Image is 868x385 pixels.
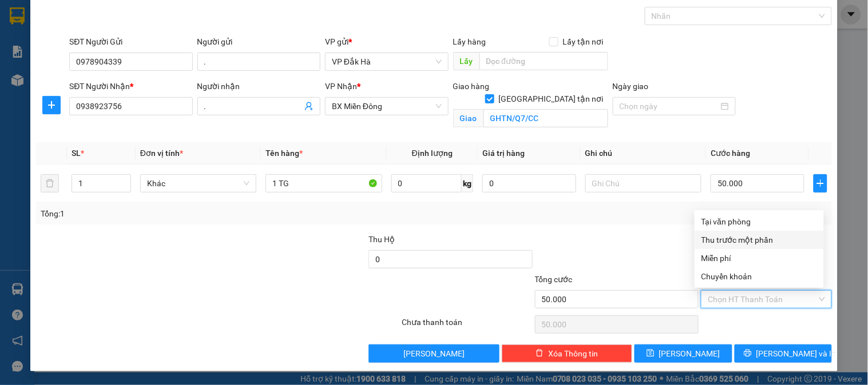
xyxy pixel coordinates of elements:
span: [PERSON_NAME] và In [756,347,837,360]
span: Lấy tận nơi [558,35,608,48]
span: Xóa Thông tin [548,347,598,360]
span: [GEOGRAPHIC_DATA] tận nơi [494,93,608,105]
span: Khác [147,175,249,192]
div: BX Miền Đông [98,10,217,23]
span: Đơn vị tính [140,149,183,158]
span: VP Nhận [325,82,357,91]
input: Ngày giao [620,100,719,113]
div: . [10,23,90,37]
span: Thu Hộ [368,235,395,244]
span: Cước hàng [711,149,750,158]
div: Người nhận [197,80,320,93]
div: Chưa thanh toán [401,316,533,336]
span: Lấy hàng [453,37,486,46]
div: Tổng: 1 [41,207,336,220]
div: Miễn phí [701,252,817,264]
label: Ngày giao [613,82,649,91]
input: 0 [482,174,576,192]
span: delete [536,349,544,358]
span: Định lượng [412,149,453,158]
input: Giao tận nơi [483,109,608,127]
span: user-add [304,102,314,111]
div: . [98,23,217,37]
input: Dọc đường [479,52,608,70]
span: Lấy [453,52,479,70]
div: Người gửi [197,35,320,48]
span: kg [462,174,473,192]
div: 0978904339 [10,37,90,53]
span: CR : [9,81,26,93]
input: VD: Bàn, Ghế [265,174,382,192]
div: SĐT Người Nhận [69,80,192,93]
th: Ghi chú [581,142,706,165]
span: Gửi: [10,11,27,23]
span: TC: [98,59,113,71]
span: SL [72,149,81,158]
span: plus [814,179,827,188]
button: plus [42,96,61,114]
span: Giá trị hàng [482,149,525,158]
span: BX Miền Đông [332,98,441,115]
span: Tổng cước [535,275,573,284]
span: [PERSON_NAME] [403,347,465,360]
div: Chuyển khoản [701,270,817,283]
div: VP Đắk Hà [10,10,90,23]
button: save[PERSON_NAME] [635,344,732,363]
div: 0904860346 [98,37,217,53]
span: GHTN/Q7/CC [113,53,217,73]
span: [PERSON_NAME] [659,347,720,360]
span: Tên hàng [265,149,303,158]
span: Giao hàng [453,82,490,91]
div: Thu trước một phần [701,234,817,246]
button: deleteXóa Thông tin [502,344,632,363]
button: printer[PERSON_NAME] và In [735,344,832,363]
div: VP gửi [325,35,448,48]
div: SĐT Người Gửi [69,35,192,48]
div: 130.000 [9,80,92,94]
button: plus [814,174,827,192]
span: save [647,349,655,358]
span: printer [744,349,752,358]
span: Nhận: [98,11,125,23]
span: plus [43,101,60,110]
span: VP Đắk Hà [332,53,441,70]
div: Tại văn phòng [701,215,817,228]
input: Ghi Chú [585,174,701,192]
span: Giao [453,109,483,127]
button: delete [41,174,59,192]
button: [PERSON_NAME] [368,344,499,363]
